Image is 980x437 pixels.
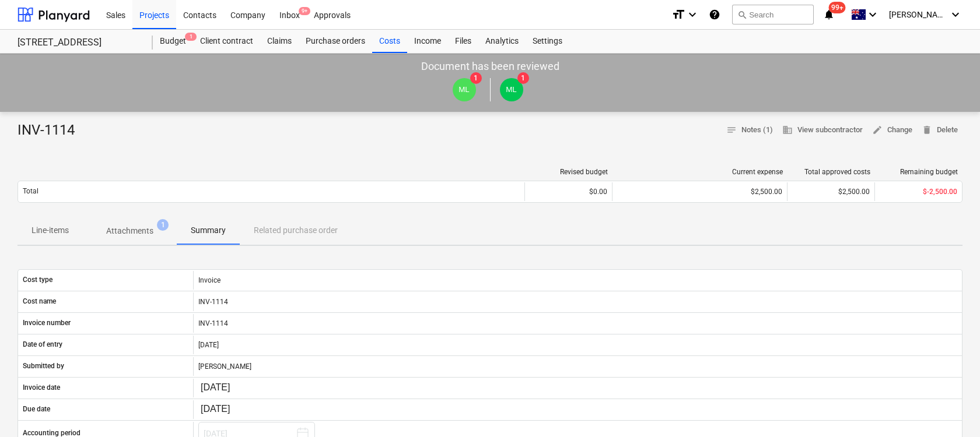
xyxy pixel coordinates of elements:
a: Files [448,30,478,53]
p: Cost type [23,275,52,285]
button: View subcontractor [778,121,867,139]
p: Cost name [23,297,56,306]
p: Total [23,186,38,196]
span: $-2,500.00 [923,188,957,196]
iframe: Chat Widget [922,381,980,437]
div: INV-1114 [193,292,962,311]
div: $2,500.00 [617,188,782,196]
div: Total approved costs [792,168,870,176]
a: Income [407,30,448,53]
div: [STREET_ADDRESS] [17,37,139,49]
span: notes [726,125,737,135]
i: keyboard_arrow_down [949,8,963,22]
span: Delete [922,124,958,137]
button: Search [732,5,814,24]
p: Date of entry [23,340,62,350]
p: Document has been reviewed [421,59,559,73]
button: Notes (1) [722,121,778,139]
button: Change [867,121,917,139]
i: Knowledge base [709,8,720,22]
a: Settings [526,30,569,53]
div: INV-1114 [17,121,84,140]
button: Delete [917,121,963,139]
i: keyboard_arrow_down [685,8,699,22]
div: Remaining budget [880,168,958,176]
i: format_size [671,8,685,22]
div: Revised budget [530,168,608,176]
div: Budget [153,30,193,53]
div: Invoice [193,271,962,290]
input: Change [198,401,253,418]
p: Line-items [32,224,69,237]
p: Submitted by [23,361,64,371]
span: business [782,125,793,135]
a: Claims [260,30,299,53]
span: 99+ [829,2,846,13]
span: 9+ [299,7,310,15]
div: [DATE] [193,336,962,354]
div: $2,500.00 [787,182,874,201]
a: Analytics [478,30,526,53]
span: Change [872,124,912,137]
span: 1 [517,72,529,84]
a: Costs [372,30,407,53]
a: Client contract [193,30,260,53]
span: 1 [157,219,169,231]
span: ML [459,85,470,94]
p: Invoice date [23,383,60,393]
div: INV-1114 [193,314,962,333]
a: Budget1 [153,30,193,53]
p: Invoice number [23,318,71,328]
span: 1 [470,72,482,84]
span: ML [506,85,517,94]
span: edit [872,125,883,135]
div: Matt Lebon [453,78,476,101]
span: delete [922,125,932,135]
div: [PERSON_NAME] [193,357,962,376]
i: notifications [823,8,835,22]
input: Change [198,380,253,396]
span: 1 [185,33,197,41]
p: Summary [191,224,226,237]
span: search [737,10,747,19]
i: keyboard_arrow_down [866,8,880,22]
p: Attachments [106,225,153,237]
div: $0.00 [524,182,612,201]
p: Due date [23,404,50,414]
div: Matt Lebon [500,78,523,101]
span: Notes (1) [726,124,773,137]
div: Current expense [617,168,783,176]
span: [PERSON_NAME] [889,10,947,19]
span: View subcontractor [782,124,863,137]
a: Purchase orders [299,30,372,53]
